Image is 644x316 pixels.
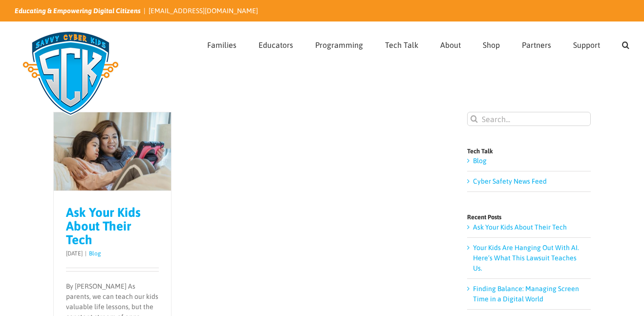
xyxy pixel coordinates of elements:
a: Blog [89,250,101,257]
h4: Tech Talk [467,148,591,154]
a: Support [573,22,600,65]
a: Blog [473,157,487,165]
a: Tech Talk [385,22,418,65]
a: Partners [522,22,551,65]
span: Support [573,41,600,49]
a: About [440,22,461,65]
a: Cyber Safety News Feed [473,177,547,185]
span: About [440,41,461,49]
h4: Recent Posts [467,214,591,220]
a: Educators [258,22,293,65]
input: Search... [467,112,591,126]
a: Programming [315,22,363,65]
input: Search [467,112,481,126]
span: Families [207,41,236,49]
a: Ask Your Kids About Their Tech [473,223,567,231]
nav: Main Menu [207,22,629,65]
span: Partners [522,41,551,49]
a: Search [622,22,629,65]
a: Finding Balance: Managing Screen Time in a Digital World [473,285,579,303]
a: [EMAIL_ADDRESS][DOMAIN_NAME] [149,7,258,15]
span: | [83,250,89,257]
a: Families [207,22,236,65]
img: Savvy Cyber Kids Logo [15,24,127,122]
span: [DATE] [66,250,83,257]
span: Tech Talk [385,41,418,49]
span: Programming [315,41,363,49]
span: Shop [483,41,500,49]
i: Educating & Empowering Digital Citizens [15,7,141,15]
a: Your Kids Are Hanging Out With AI. Here’s What This Lawsuit Teaches Us. [473,244,579,272]
span: Educators [258,41,293,49]
a: Shop [483,22,500,65]
a: Ask Your Kids About Their Tech [66,205,141,247]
